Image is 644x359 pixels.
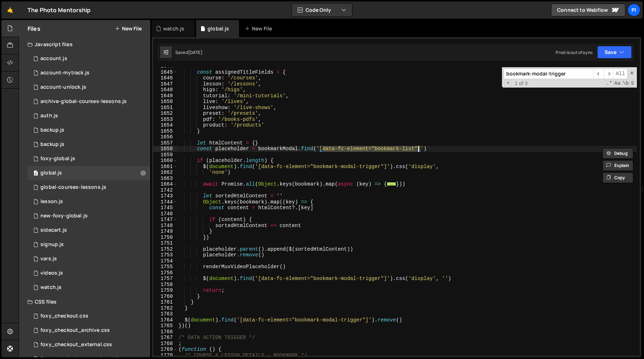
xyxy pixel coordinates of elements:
[40,313,88,319] div: foxy_checkout.css
[153,87,177,93] div: 1648
[28,25,40,33] h2: Files
[153,122,177,128] div: 1654
[153,99,177,105] div: 1650
[153,353,177,359] div: 1770
[28,280,150,295] div: 13533/38527.js
[40,270,63,276] div: videos.js
[1,1,19,19] a: 🤙
[28,109,150,123] div: 13533/34034.js
[153,181,177,187] div: 1664
[28,137,150,152] div: 13533/45030.js
[153,305,177,311] div: 1762
[153,317,177,323] div: 1764
[153,81,177,87] div: 1647
[28,66,150,80] div: 13533/38628.js
[40,241,64,248] div: signup.js
[551,4,625,16] a: Connect to Webflow
[153,140,177,146] div: 1657
[153,223,177,229] div: 1748
[153,240,177,246] div: 1751
[28,309,150,323] div: 13533/38507.css
[153,329,177,335] div: 1766
[40,156,75,162] div: foxy-global.js
[40,256,57,262] div: vars.js
[40,227,67,233] div: sidecart.js
[153,169,177,176] div: 1662
[28,6,91,14] div: The Photo Mentorship
[28,252,150,266] div: 13533/38978.js
[153,287,177,294] div: 1759
[163,25,184,32] div: watch.js
[153,258,177,264] div: 1754
[153,152,177,158] div: 1659
[28,152,150,166] div: 13533/34219.js
[622,80,629,87] span: Whole Word Search
[153,199,177,205] div: 1744
[512,80,531,87] span: 1 of 3
[153,246,177,252] div: 1752
[153,187,177,193] div: 1742
[153,294,177,300] div: 1760
[153,164,177,170] div: 1661
[28,166,150,180] div: 13533/39483.js
[153,335,177,341] div: 1767
[153,252,177,258] div: 1753
[556,49,593,55] div: Prod is out of sync
[40,284,62,291] div: watch.js
[628,4,640,16] a: Pi
[28,338,150,352] div: 13533/38747.css
[175,49,203,55] div: Saved
[28,237,150,252] div: 13533/35364.js
[40,141,64,148] div: backup.js
[153,341,177,347] div: 1768
[153,75,177,81] div: 1646
[153,282,177,288] div: 1758
[153,128,177,134] div: 1655
[40,113,58,119] div: auth.js
[602,172,633,183] button: Copy
[40,184,106,191] div: global-courses-lessons.js
[153,158,177,164] div: 1660
[153,228,177,235] div: 1749
[40,98,127,105] div: archive-global-courses-lessons.js
[153,299,177,305] div: 1761
[602,148,633,159] button: Debug
[153,93,177,99] div: 1649
[40,198,63,205] div: lesson.js
[153,235,177,241] div: 1750
[153,69,177,75] div: 1645
[153,105,177,111] div: 1651
[19,37,150,51] div: Javascript files
[28,123,150,137] div: 13533/45031.js
[115,26,142,31] button: New File
[19,295,150,309] div: CSS files
[34,171,38,177] span: 0
[153,110,177,117] div: 1652
[153,323,177,329] div: 1765
[153,211,177,217] div: 1746
[28,223,150,237] div: 13533/43446.js
[604,69,614,79] span: ​
[28,209,150,223] div: 13533/40053.js
[504,69,594,79] input: Search for
[28,180,150,195] div: 13533/35292.js
[387,182,396,186] span: ...
[153,276,177,282] div: 1757
[153,346,177,353] div: 1769
[614,80,621,87] span: CaseSensitive Search
[208,25,229,32] div: global.js
[40,70,89,76] div: account-mytrack.js
[605,80,613,87] span: RegExp Search
[153,205,177,211] div: 1745
[40,341,112,348] div: foxy_checkout_external.css
[153,176,177,182] div: 1663
[153,117,177,123] div: 1653
[630,80,635,87] span: Search In Selection
[613,69,628,79] span: Alt-Enter
[153,264,177,270] div: 1755
[28,266,150,280] div: 13533/42246.js
[245,25,275,32] div: New File
[28,80,150,94] div: 13533/41206.js
[28,51,150,66] div: 13533/34220.js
